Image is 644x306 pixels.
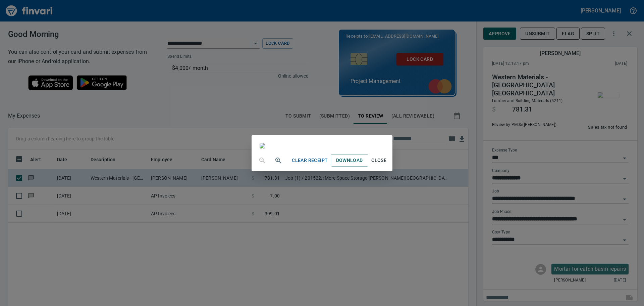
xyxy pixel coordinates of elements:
button: Clear Receipt [289,154,330,167]
span: Close [371,156,387,165]
a: Download [331,154,368,167]
span: Download [336,156,363,165]
span: Clear Receipt [292,156,328,165]
img: receipts%2Ftapani%2F2025-09-02%2FwVZU30XB9uPYkbw7Yhfh9pkl7j62__aXjPB0goShzDSOGCafMl.jpg [260,143,265,148]
button: Close [368,154,390,167]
